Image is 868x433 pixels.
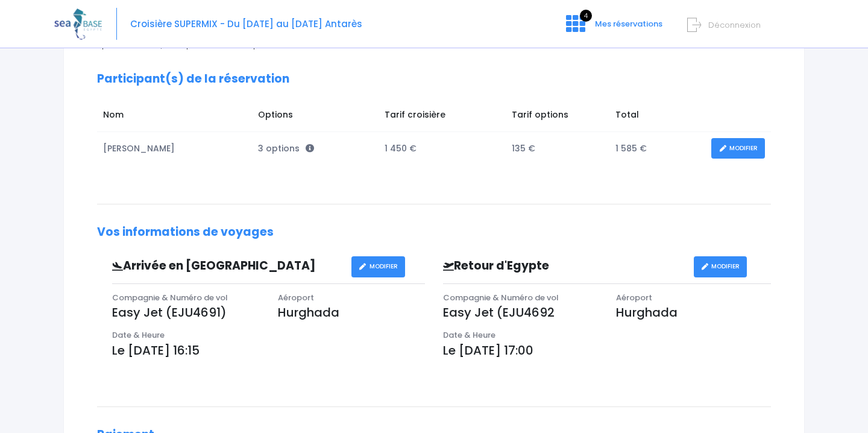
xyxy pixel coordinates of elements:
span: 4 [580,10,592,22]
td: Options [252,103,379,131]
span: Déconnexion [708,19,761,31]
span: Date & Heure [112,329,165,341]
a: MODIFIER [351,256,405,277]
span: Aéroport [278,292,314,303]
td: Tarif croisière [379,103,506,131]
span: Aéroport [616,292,652,303]
td: 135 € [506,132,609,165]
span: 3 options [258,142,314,154]
p: Le [DATE] 17:00 [443,341,771,359]
td: 1 585 € [609,132,706,165]
h3: Arrivée en [GEOGRAPHIC_DATA] [103,259,351,273]
p: Easy Jet (EJU4692 [443,303,598,321]
span: Mes réservations [595,18,662,30]
td: Total [609,103,706,131]
span: Croisière SUPERMIX - Du [DATE] au [DATE] Antarès [130,17,362,30]
p: Hurghada [616,303,771,321]
td: Tarif options [506,103,609,131]
td: 1 450 € [379,132,506,165]
p: Easy Jet (EJU4691) [112,303,260,321]
h3: Retour d'Egypte [434,259,694,273]
td: [PERSON_NAME] [97,132,252,165]
p: Le [DATE] 16:15 [112,341,425,359]
h2: Participant(s) de la réservation [97,72,771,86]
span: Compagnie & Numéro de vol [112,292,228,303]
a: MODIFIER [694,256,747,277]
td: Nom [97,103,252,131]
a: 4 Mes réservations [556,22,670,34]
h2: Vos informations de voyages [97,226,771,239]
span: Date & Heure [443,329,495,341]
span: Compagnie & Numéro de vol [443,292,559,303]
p: Hurghada [278,303,426,321]
a: MODIFIER [711,138,765,159]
